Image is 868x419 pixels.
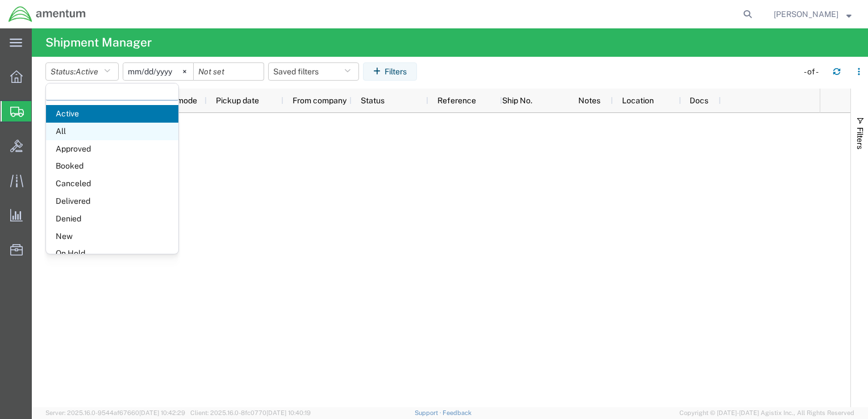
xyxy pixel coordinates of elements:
span: Denied [46,210,178,228]
span: [DATE] 10:42:29 [139,409,185,416]
button: Status:Active [45,62,119,81]
span: Booked [46,157,178,175]
h4: Shipment Manager [45,28,152,57]
button: Filters [363,62,417,81]
a: Feedback [443,409,471,416]
span: Location [622,96,654,105]
span: [DATE] 10:40:19 [266,409,311,416]
span: All [46,123,178,140]
span: Pickup date [216,96,259,105]
span: Active [76,67,98,76]
span: New [46,228,178,245]
span: Docs [690,96,708,105]
span: Active [46,105,178,123]
img: logo [8,6,86,23]
span: Canceled [46,175,178,192]
div: - of - [804,66,824,78]
span: Server: 2025.16.0-9544af67660 [45,409,185,416]
input: Not set [123,63,193,80]
span: Ben Nguyen [774,8,838,20]
button: Saved filters [268,62,359,81]
span: Notes [578,96,600,105]
a: Support [415,409,443,416]
span: Ship No. [502,96,532,105]
span: Status [361,96,385,105]
span: From company [293,96,347,105]
span: Reference [437,96,476,105]
input: Not set [194,63,264,80]
button: [PERSON_NAME] [773,7,852,21]
span: Approved [46,140,178,158]
span: Delivered [46,192,178,210]
span: On Hold [46,245,178,262]
span: Filters [856,127,865,149]
span: Client: 2025.16.0-8fc0770 [190,409,311,416]
span: Copyright © [DATE]-[DATE] Agistix Inc., All Rights Reserved [679,408,854,418]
